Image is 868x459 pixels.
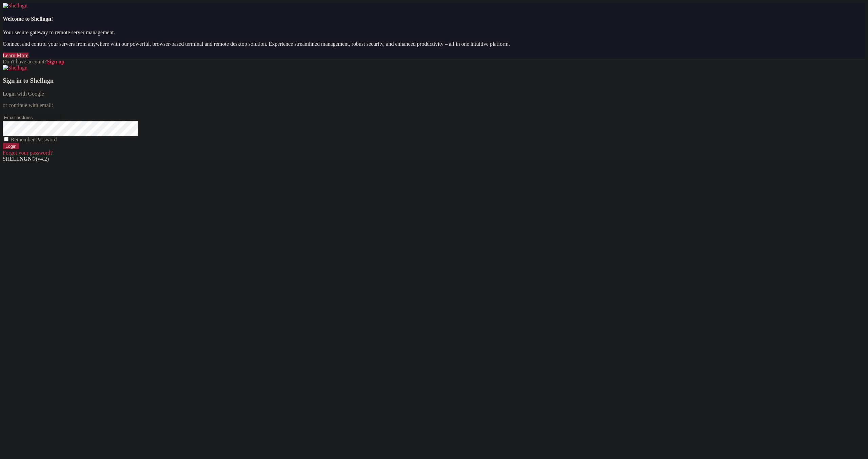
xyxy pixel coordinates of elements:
[47,59,64,64] a: Sign up
[3,41,865,47] p: Connect and control your servers from anywhere with our powerful, browser-based terminal and remo...
[4,137,8,141] input: Remember Password
[3,102,865,108] p: or continue with email:
[3,91,44,97] a: Login with Google
[3,150,53,156] a: Forgot your password?
[3,143,19,150] input: Login
[3,59,865,65] div: Don't have account?
[3,16,865,22] h4: Welcome to Shellngn!
[11,137,57,142] span: Remember Password
[3,53,28,58] a: Learn More
[3,114,63,121] input: Email address
[3,65,27,71] img: Shellngn
[36,156,49,162] span: 4.2.0
[3,156,49,162] span: SHELL ©
[3,29,865,36] p: Your secure gateway to remote server management.
[3,3,27,9] img: Shellngn
[20,156,32,162] b: NGN
[3,77,865,84] h3: Sign in to Shellngn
